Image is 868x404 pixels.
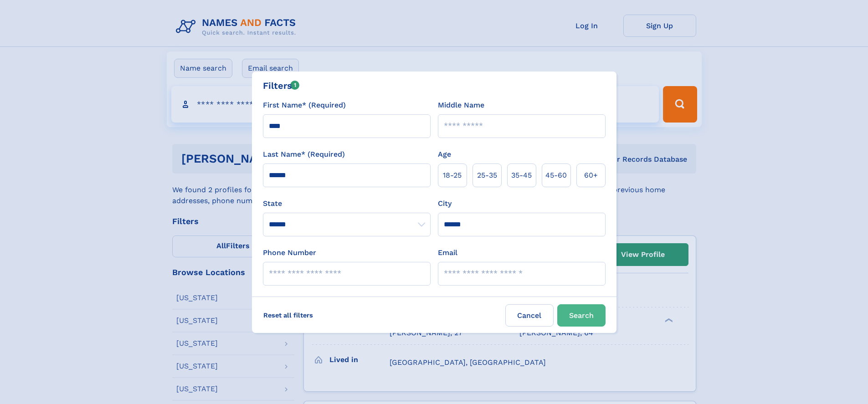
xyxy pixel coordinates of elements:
button: Search [557,304,606,327]
span: 25‑35 [477,170,497,181]
span: 60+ [584,170,598,181]
span: 18‑25 [443,170,462,181]
label: Cancel [505,304,554,327]
span: 45‑60 [545,170,567,181]
span: 35‑45 [511,170,532,181]
label: Email [438,247,457,258]
label: Age [438,149,451,160]
label: Middle Name [438,100,484,111]
label: First Name* (Required) [263,100,346,111]
label: Phone Number [263,247,316,258]
label: Reset all filters [257,304,319,326]
label: Last Name* (Required) [263,149,345,160]
div: Filters [263,79,300,92]
label: State [263,198,431,209]
label: City [438,198,452,209]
